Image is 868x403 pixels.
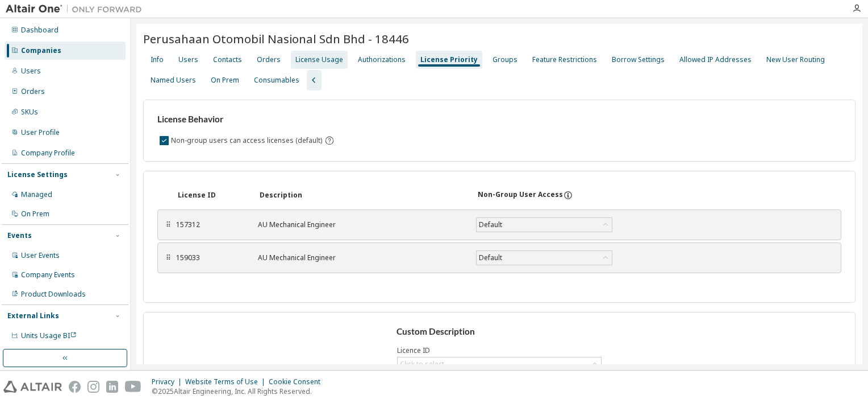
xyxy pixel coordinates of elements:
[21,108,38,117] div: SKUs
[397,326,603,338] h3: Custom Description
[152,377,185,386] div: Privacy
[165,220,172,229] div: ⠿
[478,190,563,200] div: Non-Group User Access
[766,55,825,64] div: New User Routing
[21,331,77,340] span: Units Usage BI
[21,190,52,199] div: Managed
[258,220,462,229] div: AU Mechanical Engineer
[400,360,444,369] div: Click to select
[171,134,324,147] label: Non-group users can access licenses (default)
[679,55,752,64] div: Allowed IP Addresses
[477,252,504,264] div: Default
[324,135,335,146] svg: By default any user not assigned to any group can access any license. Turn this setting off to di...
[165,253,172,262] div: ⠿
[21,251,60,260] div: User Events
[254,76,299,85] div: Consumables
[21,67,41,76] div: Users
[260,191,464,200] div: Description
[7,231,32,240] div: Events
[125,381,141,393] img: youtube.svg
[21,209,49,219] div: On Prem
[3,381,62,393] img: altair_logo.svg
[477,219,504,231] div: Default
[21,87,45,96] div: Orders
[295,55,343,64] div: License Usage
[21,149,75,158] div: Company Profile
[152,386,327,396] p: © 2025 Altair Engineering, Inc. All Rights Reserved.
[157,114,333,125] h3: License Behavior
[176,253,244,262] div: 159033
[397,346,602,355] label: Licence ID
[21,26,59,35] div: Dashboard
[493,55,518,64] div: Groups
[358,55,406,64] div: Authorizations
[269,377,327,386] div: Cookie Consent
[151,76,196,85] div: Named Users
[178,55,198,64] div: Users
[6,3,148,15] img: Altair One
[21,128,60,137] div: User Profile
[185,377,269,386] div: Website Terms of Use
[612,55,665,64] div: Borrow Settings
[176,220,244,229] div: 157312
[398,357,601,371] div: Click to select
[532,55,597,64] div: Feature Restrictions
[143,31,409,47] span: Perusahaan Otomobil Nasional Sdn Bhd - 18446
[178,191,246,200] div: License ID
[7,170,68,179] div: License Settings
[106,381,118,393] img: linkedin.svg
[258,253,462,262] div: AU Mechanical Engineer
[211,76,239,85] div: On Prem
[151,55,164,64] div: Info
[21,290,86,299] div: Product Downloads
[477,218,612,232] div: Default
[7,311,59,320] div: External Links
[213,55,242,64] div: Contacts
[87,381,99,393] img: instagram.svg
[477,251,612,265] div: Default
[21,270,75,279] div: Company Events
[420,55,478,64] div: License Priority
[257,55,281,64] div: Orders
[69,381,81,393] img: facebook.svg
[21,46,61,55] div: Companies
